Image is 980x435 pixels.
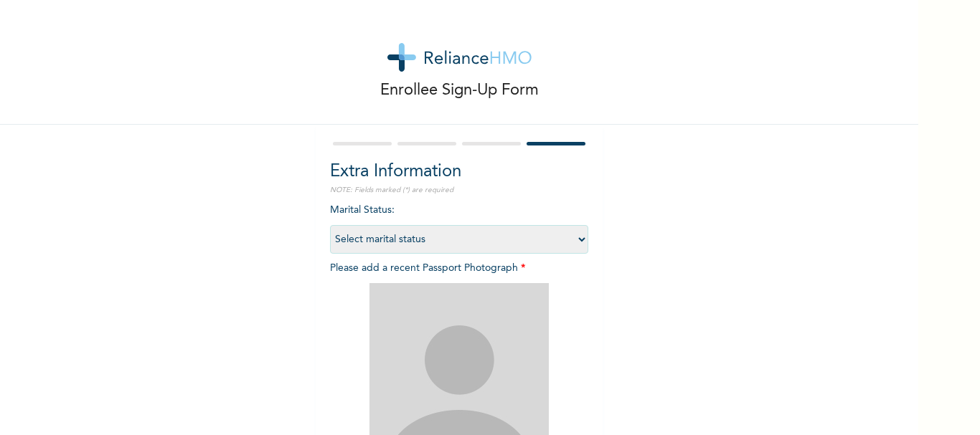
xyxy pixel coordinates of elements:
span: Marital Status : [330,205,588,244]
p: Enrollee Sign-Up Form [380,79,539,102]
img: logo [387,43,532,72]
h2: Extra Information [330,159,588,185]
p: NOTE: Fields marked (*) are required [330,185,588,196]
